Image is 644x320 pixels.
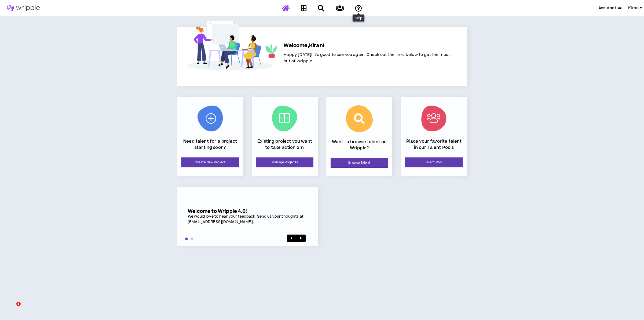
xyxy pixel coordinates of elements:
a: Manage Projects [256,157,313,167]
p: Want to browse talent on Wripple? [331,139,388,151]
a: Browse Talent [331,158,388,168]
h5: Welcome, Kiran ! [284,42,450,49]
div: Help [353,15,364,21]
a: Talent Pool [405,157,463,167]
iframe: Intercom live chat [5,302,18,315]
span: Kiran [628,5,639,11]
a: Create New Project [181,157,239,167]
p: Place your favorite talent in our Talent Pools [405,138,463,150]
img: Talent Pool [421,106,447,131]
p: Need talent for a project starting soon? [181,138,239,150]
button: Assurant [598,5,621,11]
p: Existing project you want to take action on? [256,138,313,150]
span: 1 [16,302,21,306]
img: Current Projects [272,106,297,131]
img: New Project [197,106,223,131]
div: We would love to hear your feedback! Send us your thoughts at [EMAIL_ADDRESS][DOMAIN_NAME]. [188,214,307,225]
span: Assurant [598,5,616,11]
h5: Welcome to Wripple 4.0! [188,208,307,214]
span: Happy [DATE]! It's good to see you again. Check out the links below to get the most out of Wripple. [284,52,450,64]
